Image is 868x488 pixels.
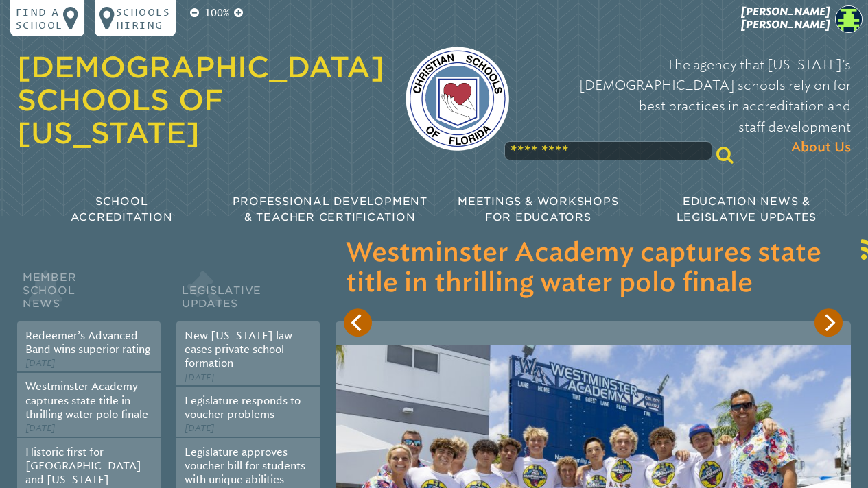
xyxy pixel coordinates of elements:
a: New [US_STATE] law eases private school formation [185,329,292,370]
h2: Legislative Updates [176,268,320,321]
p: Find a school [16,5,63,32]
h2: Member School News [17,268,161,321]
button: Next [814,308,843,337]
span: [DATE] [185,423,214,433]
a: [DEMOGRAPHIC_DATA] Schools of [US_STATE] [17,50,384,150]
span: Professional Development & Teacher Certification [233,195,427,223]
button: Previous [344,308,373,337]
span: Education News & Legislative Updates [677,195,817,223]
span: About Us [791,138,851,158]
span: [PERSON_NAME] [PERSON_NAME] [741,5,830,31]
p: The agency that [US_STATE]’s [DEMOGRAPHIC_DATA] schools rely on for best practices in accreditati... [530,55,851,159]
a: Westminster Academy captures state title in thrilling water polo finale [25,380,148,421]
img: csf-logo-web-colors.png [406,47,510,151]
span: [DATE] [185,372,214,382]
img: 24142bfe7d2133fa3eb776f837185eae [835,5,863,33]
a: Legislature approves voucher bill for students with unique abilities [185,446,305,487]
span: School Accreditation [71,195,173,223]
p: Schools Hiring [116,5,171,32]
span: [DATE] [25,358,55,368]
span: Meetings & Workshops for Educators [458,195,618,223]
a: Legislature responds to voucher problems [185,394,301,421]
h3: Westminster Academy captures state title in thrilling water polo finale [346,239,840,299]
a: Redeemer’s Advanced Band wins superior rating [25,329,150,356]
span: [DATE] [25,423,55,433]
p: 100% [202,5,232,21]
